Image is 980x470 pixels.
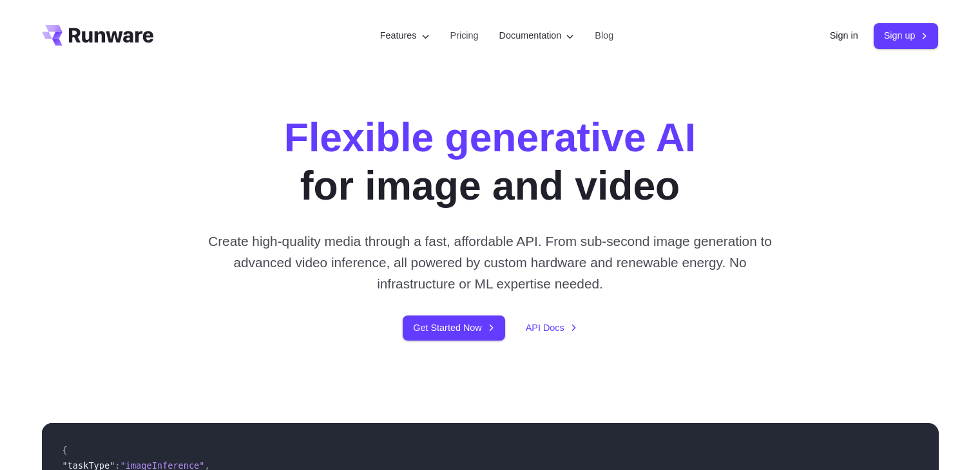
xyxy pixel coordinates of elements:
strong: Flexible generative AI [284,115,696,160]
a: Go to / [42,25,154,46]
span: { [62,445,68,455]
a: Sign up [874,23,939,48]
label: Documentation [499,28,575,43]
a: API Docs [526,321,577,335]
a: Pricing [450,28,479,43]
a: Blog [595,28,613,43]
h1: for image and video [284,113,696,210]
a: Sign in [830,28,858,43]
a: Get Started Now [403,315,504,341]
label: Features [380,28,430,43]
p: Create high-quality media through a fast, affordable API. From sub-second image generation to adv... [203,230,777,295]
